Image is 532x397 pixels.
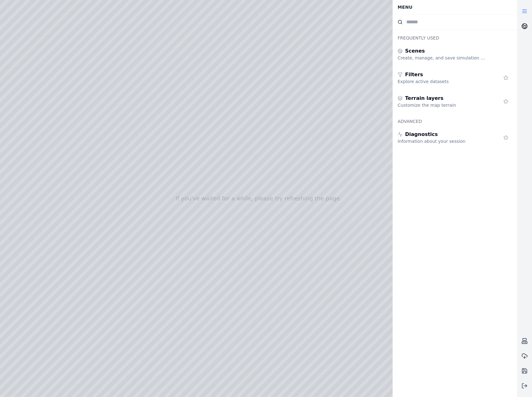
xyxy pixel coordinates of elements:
[398,102,487,108] div: Customize the map terrain
[405,71,423,78] span: Filters
[398,55,487,61] div: Create, manage, and save simulation scenes
[393,113,517,126] div: Advanced
[393,30,517,42] div: Frequently Used
[405,95,443,102] span: Terrain layers
[405,47,425,55] span: Scenes
[398,78,487,85] div: Explore active datasets
[398,138,487,144] div: Information about your session
[405,131,438,138] span: Diagnostics
[394,1,516,13] div: Menu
